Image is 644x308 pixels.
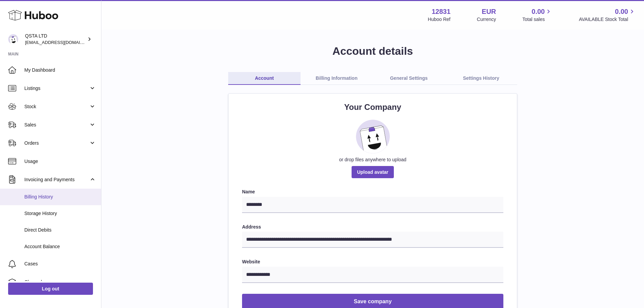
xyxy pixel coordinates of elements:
[8,283,93,295] a: Log out
[24,122,89,128] span: Sales
[482,7,496,16] strong: EUR
[428,16,451,23] div: Huboo Ref
[615,7,628,16] span: 0.00
[24,158,96,165] span: Usage
[522,16,552,23] span: Total sales
[24,243,96,250] span: Account Balance
[24,67,96,73] span: My Dashboard
[24,85,89,92] span: Listings
[24,140,89,146] span: Orders
[579,7,636,23] a: 0.00 AVAILABLE Stock Total
[242,157,503,163] div: or drop files anywhere to upload
[373,72,445,85] a: General Settings
[242,189,503,195] label: Name
[445,72,517,85] a: Settings History
[579,16,636,23] span: AVAILABLE Stock Total
[24,210,96,217] span: Storage History
[242,224,503,230] label: Address
[356,120,390,153] img: placeholder_image.svg
[477,16,496,23] div: Currency
[242,102,503,113] h2: Your Company
[25,33,86,46] div: QSTA LTD
[24,227,96,233] span: Direct Debits
[522,7,552,23] a: 0.00 Total sales
[301,72,373,85] a: Billing Information
[432,7,451,16] strong: 12831
[242,259,503,265] label: Website
[25,40,99,45] span: [EMAIL_ADDRESS][DOMAIN_NAME]
[8,34,18,44] img: rodcp10@gmail.com
[112,44,633,58] h1: Account details
[228,72,301,85] a: Account
[24,176,89,183] span: Invoicing and Payments
[24,194,96,200] span: Billing History
[24,279,96,285] span: Channels
[24,261,96,267] span: Cases
[24,103,89,110] span: Stock
[352,166,394,178] span: Upload avatar
[532,7,545,16] span: 0.00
